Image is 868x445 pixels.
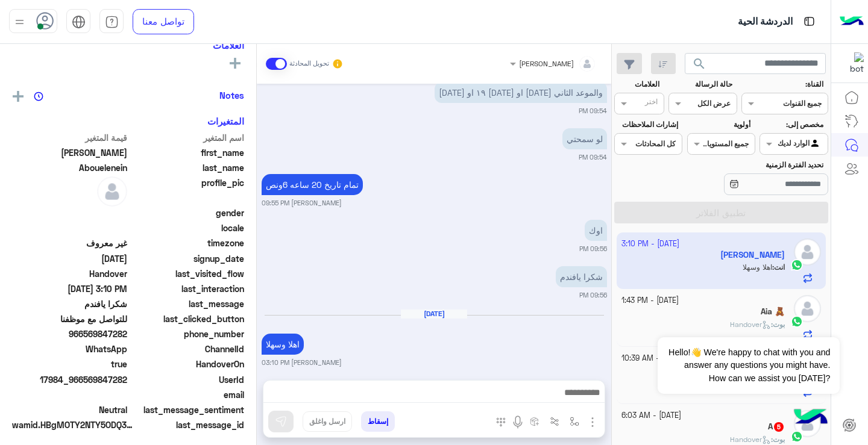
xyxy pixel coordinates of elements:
[72,15,86,29] img: tab
[130,267,245,280] span: last_visited_flow
[435,82,607,103] p: 4/10/2025, 9:54 PM
[791,431,803,443] img: WhatsApp
[565,411,585,431] button: select flow
[12,146,127,159] span: Ahmed
[773,435,785,444] span: بوت
[545,411,565,431] button: Trigger scenario
[794,295,821,322] img: defaultAdmin.png
[570,417,579,426] img: select flow
[12,328,127,340] span: 966569847282
[12,14,27,30] img: profile
[12,358,127,370] span: true
[12,161,127,174] span: Abouelenein
[12,403,127,416] span: 0
[645,96,659,110] div: اختر
[802,14,817,29] img: tab
[130,176,245,204] span: profile_pic
[289,59,329,69] small: تحويل المحادثة
[530,417,539,426] img: create order
[219,90,244,101] h6: Notes
[519,59,574,68] span: [PERSON_NAME]
[130,207,245,219] span: gender
[12,237,127,249] span: غير معروف
[556,266,607,287] p: 4/10/2025, 9:56 PM
[130,297,245,310] span: last_message
[12,297,127,310] span: شكرا يافندم
[525,411,545,431] button: create order
[621,353,684,364] small: [DATE] - 10:39 AM
[579,106,607,116] small: 09:54 PM
[550,417,559,426] img: Trigger scenario
[130,282,245,295] span: last_interaction
[130,252,245,265] span: signup_date
[130,313,245,325] span: last_clicked_button
[12,419,133,431] span: wamid.HBgMOTY2NTY5ODQ3MjgyFQIAEhgUM0E0ODE4MzFGMUI3N0MxRjAxOTEA
[130,358,245,370] span: HandoverOn
[262,174,363,195] p: 4/10/2025, 9:55 PM
[840,9,864,34] img: Logo
[615,79,659,90] label: العلامات
[761,119,823,130] label: مخصص إلى:
[130,373,245,386] span: UserId
[688,119,750,130] label: أولوية
[730,435,771,444] span: Handover
[12,313,127,325] span: للتواصل مع موظفنا
[12,282,127,295] span: 2025-10-05T12:10:45.507Z
[658,337,839,394] span: Hello!👋 We're happy to chat with you and answer any questions you might have. How can we assist y...
[562,128,607,149] p: 4/10/2025, 9:54 PM
[130,343,245,355] span: ChannelId
[842,52,864,74] img: 177882628735456
[130,388,245,401] span: email
[361,411,395,432] button: إسقاط
[275,415,287,428] img: send message
[12,252,127,265] span: 2025-09-18T14:37:39.677Z
[130,131,245,144] span: اسم المتغير
[692,57,706,71] span: search
[12,388,127,401] span: null
[262,334,304,355] p: 5/10/2025, 3:10 PM
[130,328,245,340] span: phone_number
[768,422,785,432] h5: A
[579,290,607,300] small: 09:56 PM
[12,207,127,219] span: null
[12,267,127,280] span: Handover
[12,373,127,386] span: 17984_966569847282
[12,40,244,51] h6: العلامات
[614,202,828,223] button: تطبيق الفلاتر
[130,403,245,416] span: last_message_sentiment
[130,146,245,159] span: first_name
[99,9,124,34] a: tab
[130,222,245,234] span: locale
[130,237,245,249] span: timezone
[579,152,607,162] small: 09:54 PM
[790,397,832,439] img: hulul-logo.png
[262,358,342,367] small: [PERSON_NAME] 03:10 PM
[34,92,43,101] img: notes
[262,198,342,208] small: [PERSON_NAME] 09:55 PM
[496,417,506,427] img: make a call
[12,222,127,234] span: null
[207,116,244,126] h6: المتغيرات
[12,343,127,355] span: 2
[133,9,194,34] a: تواصل معنا
[13,91,24,102] img: add
[97,176,127,207] img: defaultAdmin.png
[688,160,823,170] label: تحديد الفترة الزمنية
[774,422,784,432] span: 5
[685,53,714,79] button: search
[130,161,245,174] span: last_name
[761,307,785,317] h5: Aia 🧸
[670,79,732,90] label: حالة الرسالة
[135,419,244,431] span: last_message_id
[743,79,824,90] label: القناة:
[585,415,600,429] img: send attachment
[303,411,352,432] button: ارسل واغلق
[738,14,793,30] p: الدردشة الحية
[771,435,785,444] b: :
[12,131,127,144] span: قيمة المتغير
[511,415,525,429] img: send voice note
[621,410,681,422] small: [DATE] - 6:03 AM
[621,295,679,307] small: [DATE] - 1:43 PM
[585,220,607,241] p: 4/10/2025, 9:56 PM
[579,244,607,254] small: 09:56 PM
